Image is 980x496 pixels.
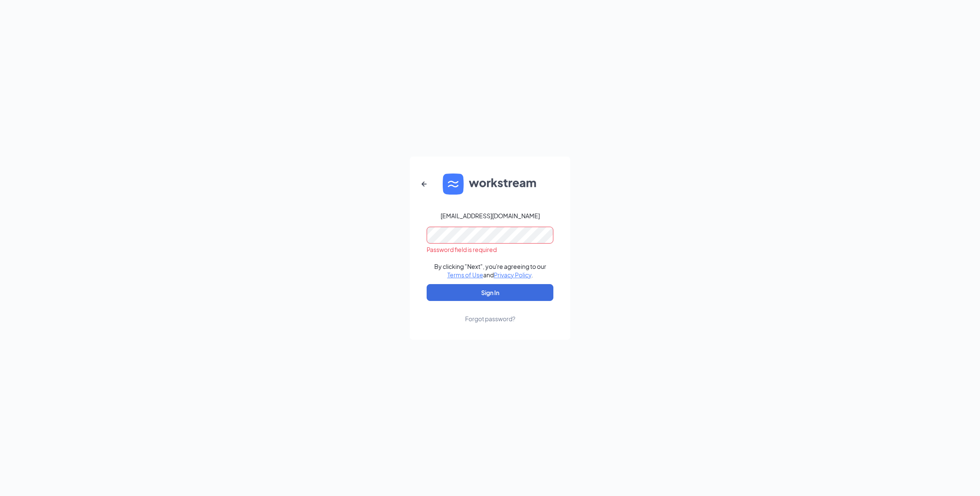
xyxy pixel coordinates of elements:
button: ArrowLeftNew [414,174,434,194]
a: Forgot password? [465,301,515,323]
img: WS logo and Workstream text [443,173,537,195]
svg: ArrowLeftNew [419,179,429,189]
a: Privacy Policy [494,271,531,279]
div: By clicking "Next", you're agreeing to our and . [434,262,546,279]
div: Password field is required [427,245,553,254]
button: Sign In [427,284,553,301]
div: Forgot password? [465,314,515,323]
div: [EMAIL_ADDRESS][DOMAIN_NAME] [441,211,540,220]
a: Terms of Use [447,271,483,279]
